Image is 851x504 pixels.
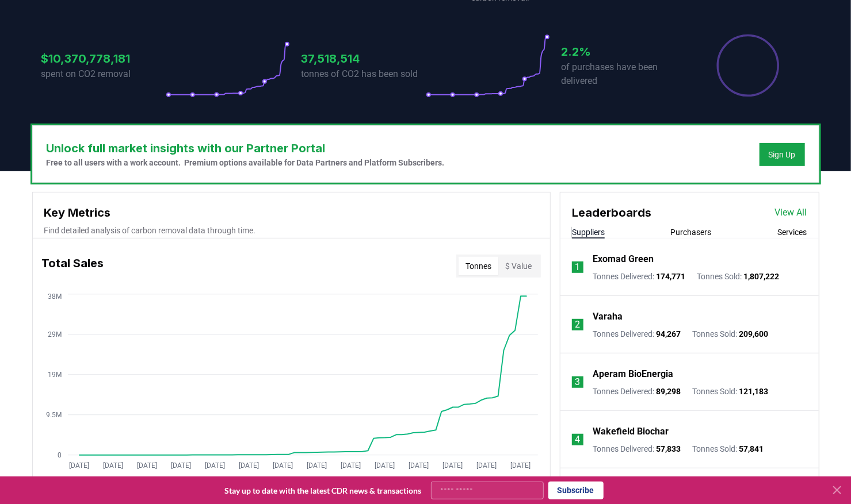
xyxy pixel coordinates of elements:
[47,157,445,168] p: Free to all users with a work account. Premium options available for Data Partners and Platform S...
[47,140,445,157] h3: Unlock full market insights with our Partner Portal
[510,462,531,470] tspan: [DATE]
[739,387,768,396] span: 121,183
[48,293,62,301] tspan: 38M
[593,425,669,438] a: Wakefield Biochar
[341,462,361,470] tspan: [DATE]
[775,206,807,220] a: View All
[671,226,712,238] button: Purchasers
[442,462,463,470] tspan: [DATE]
[697,271,779,282] p: Tonnes Sold :
[593,310,623,324] a: Varaha
[593,443,681,455] p: Tonnes Delivered :
[572,226,605,238] button: Suppliers
[656,387,681,396] span: 89,298
[593,386,681,397] p: Tonnes Delivered :
[769,149,796,160] a: Sign Up
[307,462,327,470] tspan: [DATE]
[593,271,685,282] p: Tonnes Delivered :
[743,272,779,281] span: 1,807,222
[562,43,686,60] h3: 2.2%
[575,260,580,274] p: 1
[459,257,498,275] button: Tonnes
[44,225,539,236] p: Find detailed analysis of carbon removal data through time.
[593,252,654,266] a: Exomad Green
[41,67,166,81] p: spent on CO2 removal
[575,318,580,332] p: 2
[273,462,293,470] tspan: [DATE]
[760,143,805,166] button: Sign Up
[48,330,62,338] tspan: 29M
[593,367,673,381] a: Aperam BioEnergia
[778,226,807,238] button: Services
[656,329,681,338] span: 94,267
[692,386,768,397] p: Tonnes Sold :
[716,33,780,98] div: Percentage of sales delivered
[58,451,62,459] tspan: 0
[302,67,426,81] p: tonnes of CO2 has been sold
[575,433,580,447] p: 4
[575,375,580,389] p: 3
[656,444,681,453] span: 57,833
[692,328,768,340] p: Tonnes Sold :
[739,444,764,453] span: 57,841
[69,462,89,470] tspan: [DATE]
[302,50,426,67] h3: 37,518,514
[44,204,539,221] h3: Key Metrics
[476,462,497,470] tspan: [DATE]
[46,411,62,419] tspan: 9.5M
[498,257,539,275] button: $ Value
[562,60,686,88] p: of purchases have been delivered
[593,328,681,340] p: Tonnes Delivered :
[137,462,157,470] tspan: [DATE]
[409,462,429,470] tspan: [DATE]
[739,329,768,338] span: 209,600
[48,371,62,379] tspan: 19M
[656,272,685,281] span: 174,771
[692,443,764,455] p: Tonnes Sold :
[205,462,225,470] tspan: [DATE]
[41,50,166,67] h3: $10,370,778,181
[572,204,651,221] h3: Leaderboards
[42,255,104,278] h3: Total Sales
[171,462,191,470] tspan: [DATE]
[375,462,395,470] tspan: [DATE]
[239,462,259,470] tspan: [DATE]
[103,462,123,470] tspan: [DATE]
